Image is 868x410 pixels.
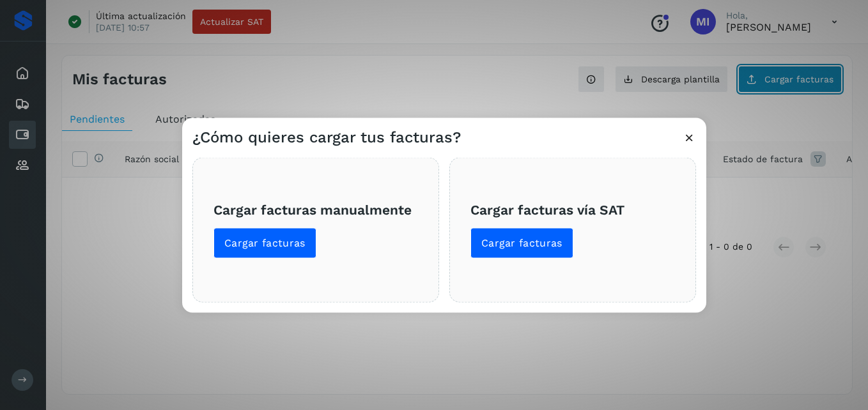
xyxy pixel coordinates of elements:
button: Cargar facturas [213,228,316,259]
h3: ¿Cómo quieres cargar tus facturas? [192,128,461,147]
span: Cargar facturas [481,236,562,250]
h3: Cargar facturas manualmente [213,201,418,217]
h3: Cargar facturas vía SAT [470,201,675,217]
button: Cargar facturas [470,228,573,259]
span: Cargar facturas [224,236,306,250]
